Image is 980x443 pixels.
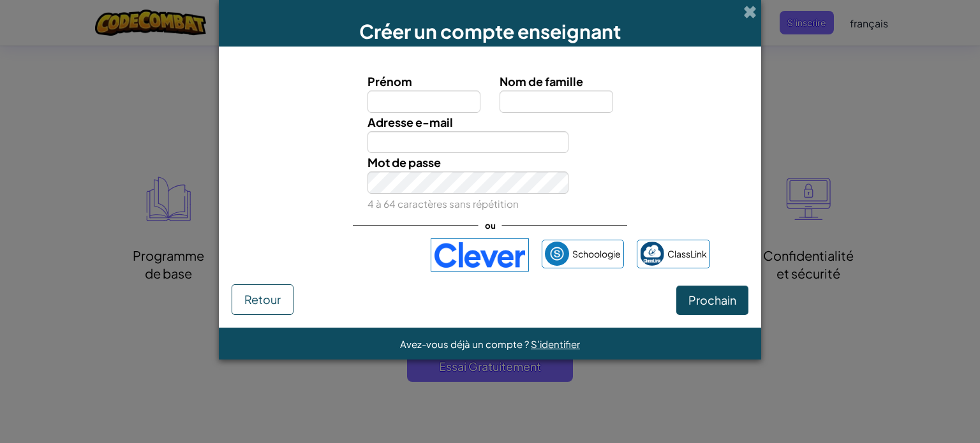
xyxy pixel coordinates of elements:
font: Avez-vous déjà un compte ? [400,338,529,350]
font: Adresse e-mail [367,115,453,129]
img: clever-logo-blue.png [431,238,529,272]
font: Prénom [367,74,412,89]
iframe: Bouton "Se connecter avec Google" [264,241,424,269]
font: 4 à 64 caractères sans répétition [367,198,519,210]
font: Prochain [688,293,736,307]
font: ou [485,220,496,231]
button: Prochain [676,286,748,315]
font: Mot de passe [367,155,441,170]
font: ClassLink [667,248,707,259]
button: Retour [232,284,293,315]
img: schoology.png [545,242,569,266]
font: Retour [244,292,281,307]
img: classlink-logo-small.png [640,242,664,266]
font: Schoologie [572,248,621,259]
font: Créer un compte enseignant [359,19,621,43]
font: Nom de famille [500,74,583,89]
a: S'identifier [531,338,580,350]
